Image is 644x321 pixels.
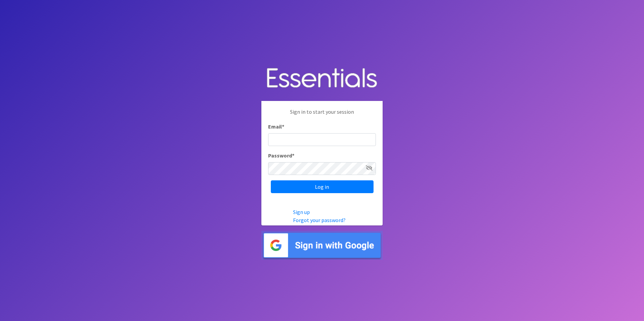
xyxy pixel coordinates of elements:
[268,122,284,131] label: Email
[293,217,346,223] a: Forgot your password?
[292,152,294,159] abbr: required
[271,180,374,193] input: Log in
[282,123,284,130] abbr: required
[268,151,294,159] label: Password
[261,61,383,96] img: Human Essentials
[261,231,383,260] img: Sign in with Google
[268,108,376,122] p: Sign in to start your session
[293,209,310,215] a: Sign up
